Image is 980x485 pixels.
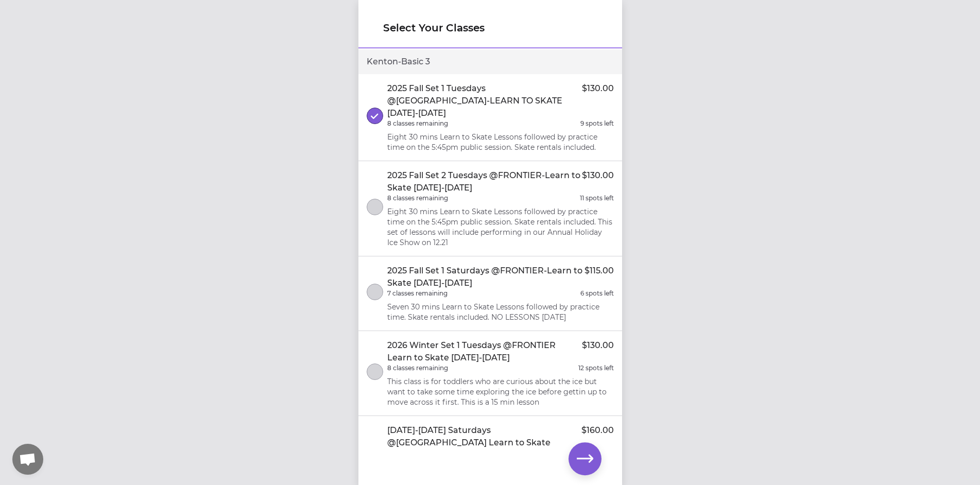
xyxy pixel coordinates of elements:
p: Eight 30 mins Learn to Skate Lessons followed by practice time on the 5:45pm public session. Skat... [387,132,614,152]
h1: Select Your Classes [383,21,597,35]
p: 6 spots left [580,289,614,298]
p: This class is for toddlers who are curious about the ice but want to take some time exploring the... [387,376,614,407]
p: 8 classes remaining [387,119,448,128]
p: $160.00 [581,424,614,461]
p: $130.00 [582,82,614,119]
p: $115.00 [584,265,614,289]
p: $130.00 [582,169,614,194]
p: 2026 Winter Set 1 Tuesdays @FRONTIER Learn to Skate [DATE]-[DATE] [387,339,582,364]
p: 2025 Fall Set 2 Tuesdays @FRONTIER-Learn to Skate [DATE]-[DATE] [387,169,582,194]
p: 7 classes remaining [387,289,448,298]
div: Kenton - Basic 3 [358,49,622,74]
p: $130.00 [582,339,614,364]
p: [DATE]-[DATE] Saturdays @[GEOGRAPHIC_DATA] Learn to Skate [DATE]-[DATE] [387,424,581,461]
p: 9 spots left [580,119,614,128]
button: select class [367,284,383,300]
p: 8 classes remaining [387,194,448,202]
p: 2025 Fall Set 1 Saturdays @FRONTIER-Learn to Skate [DATE]-[DATE] [387,265,584,289]
p: 8 classes remaining [387,364,448,372]
p: Seven 30 mins Learn to Skate Lessons followed by practice time. Skate rentals included. NO LESSON... [387,302,614,322]
a: Open chat [12,444,43,475]
button: select class [367,199,383,215]
button: select class [367,108,383,124]
p: 2025 Fall Set 1 Tuesdays @[GEOGRAPHIC_DATA]-LEARN TO SKATE [DATE]-[DATE] [387,82,582,119]
p: 12 spots left [578,364,614,372]
p: 11 spots left [580,194,614,202]
p: Eight 30 mins Learn to Skate Lessons followed by practice time on the 5:45pm public session. Skat... [387,206,614,248]
button: select class [367,363,383,380]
